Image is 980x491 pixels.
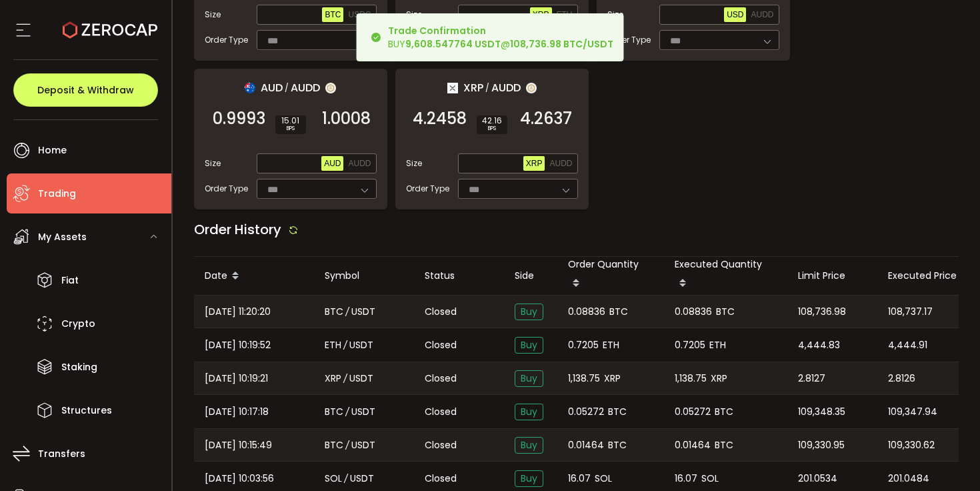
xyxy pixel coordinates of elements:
[388,24,613,51] div: BUY @
[664,257,787,295] div: Executed Quantity
[603,338,619,353] span: ETH
[348,10,371,19] span: USDC
[715,438,733,453] span: BTC
[526,159,543,168] span: XRP
[61,358,97,377] span: Staking
[604,371,621,386] span: XRP
[798,471,837,486] span: 201.0534
[425,472,457,486] span: Closed
[675,371,707,386] span: 1,138.75
[321,156,343,171] button: AUD
[61,401,112,420] span: Structures
[349,371,373,386] span: USDT
[701,471,719,486] span: SOL
[821,347,980,491] iframe: Chat Widget
[61,271,79,290] span: Fiat
[675,338,705,353] span: 0.7205
[751,10,773,19] span: AUDD
[285,82,289,94] em: /
[13,73,158,107] button: Deposit & Withdraw
[515,404,543,420] span: Buy
[325,438,343,453] span: BTC
[547,156,575,171] button: AUDD
[414,268,504,284] div: Status
[325,83,336,93] img: zuPXiwguUFiBOIQyqLOiXsnnNitlx7q4LCwEbLHADjIpTka+Lip0HH8D0VTrd02z+wEAAAAASUVORK5CYII=
[515,337,543,354] span: Buy
[205,471,274,486] span: [DATE] 10:03:56
[348,159,371,168] span: AUDD
[447,83,458,93] img: xrp_portfolio.png
[38,227,87,247] span: My Assets
[205,34,248,46] span: Order Type
[515,437,543,454] span: Buy
[888,304,933,320] span: 108,737.17
[205,9,221,21] span: Size
[568,404,604,420] span: 0.05272
[325,10,341,19] span: BTC
[205,183,248,195] span: Order Type
[425,305,457,319] span: Closed
[520,112,572,125] span: 4.2637
[406,183,449,195] span: Order Type
[568,471,591,486] span: 16.07
[510,37,613,51] b: 108,736.98 BTC/USDT
[798,404,845,420] span: 109,348.35
[554,7,575,22] button: ETH
[568,438,604,453] span: 0.01464
[482,117,502,125] span: 42.16
[595,471,612,486] span: SOL
[504,268,557,284] div: Side
[549,159,572,168] span: AUDD
[325,404,343,420] span: BTC
[350,471,374,486] span: USDT
[675,471,697,486] span: 16.07
[349,338,373,353] span: USDT
[205,304,271,320] span: [DATE] 11:20:20
[325,371,341,386] span: XRP
[724,7,746,22] button: USD
[530,7,552,22] button: XRP
[787,268,877,284] div: Limit Price
[568,304,605,320] span: 0.08836
[425,405,457,419] span: Closed
[557,257,664,295] div: Order Quantity
[798,338,840,353] span: 4,444.83
[345,304,349,320] em: /
[608,438,627,453] span: BTC
[245,83,255,93] img: aud_portfolio.svg
[748,7,776,22] button: AUDD
[798,304,846,320] span: 108,736.98
[322,112,371,125] span: 1.0008
[405,37,501,51] b: 9,608.547764 USDT
[194,265,314,288] div: Date
[281,117,301,125] span: 15.01
[709,338,726,353] span: ETH
[727,10,743,19] span: USD
[281,125,301,133] i: BPS
[261,79,283,96] span: AUD
[798,371,825,386] span: 2.8127
[38,444,85,464] span: Transfers
[351,304,375,320] span: USDT
[324,159,341,168] span: AUD
[351,438,375,453] span: USDT
[413,112,467,125] span: 4.2458
[515,370,543,387] span: Buy
[213,112,265,125] span: 0.9993
[205,371,268,386] span: [DATE] 10:19:21
[568,371,600,386] span: 1,138.75
[291,79,320,96] span: AUDD
[711,371,727,386] span: XRP
[463,79,483,96] span: XRP
[37,85,134,95] span: Deposit & Withdraw
[675,438,711,453] span: 0.01464
[425,438,457,452] span: Closed
[568,338,599,353] span: 0.7205
[205,157,221,169] span: Size
[406,157,422,169] span: Size
[314,268,414,284] div: Symbol
[205,338,271,353] span: [DATE] 10:19:52
[608,404,627,420] span: BTC
[607,34,651,46] span: Order Type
